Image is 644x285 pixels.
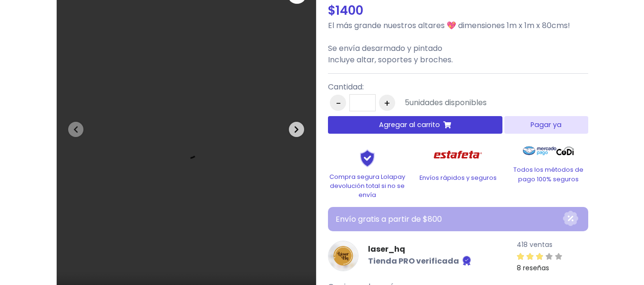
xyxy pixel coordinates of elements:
p: Todos los métodos de pago 100% seguros [509,165,588,183]
p: El más grande nuestros altares 💖 dimensiones 1m x 1m x 80cms! Se envía desarmado y pintado Incluy... [328,20,588,66]
small: 418 ventas [517,240,552,249]
img: Mercado Pago Logo [523,141,557,160]
img: Estafeta Logo [426,141,490,168]
div: unidades disponibles [405,97,487,108]
img: Codi Logo [556,141,574,160]
span: 1400 [336,2,363,19]
img: Tienda verificada [461,255,472,266]
a: 8 reseñas [517,250,588,274]
p: Envío gratis a partir de $800 [336,214,563,225]
img: laser_hq [328,241,358,271]
button: - [330,95,346,111]
p: Compra segura Lolapay devolución total si no se envía [328,172,407,200]
img: Shield [344,149,391,167]
span: 5 [405,97,409,108]
p: Cantidad: [328,81,487,93]
button: Agregar al carrito [328,116,503,134]
button: Pagar ya [504,116,588,134]
span: Agregar al carrito [379,120,440,130]
p: Envíos rápidos y seguros [419,173,498,182]
b: Tienda PRO verificada [368,256,459,267]
div: $ [328,1,588,20]
button: + [379,95,395,111]
small: 8 reseñas [517,263,549,273]
a: laser_hq [368,244,472,255]
div: 3 / 5 [517,251,562,262]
